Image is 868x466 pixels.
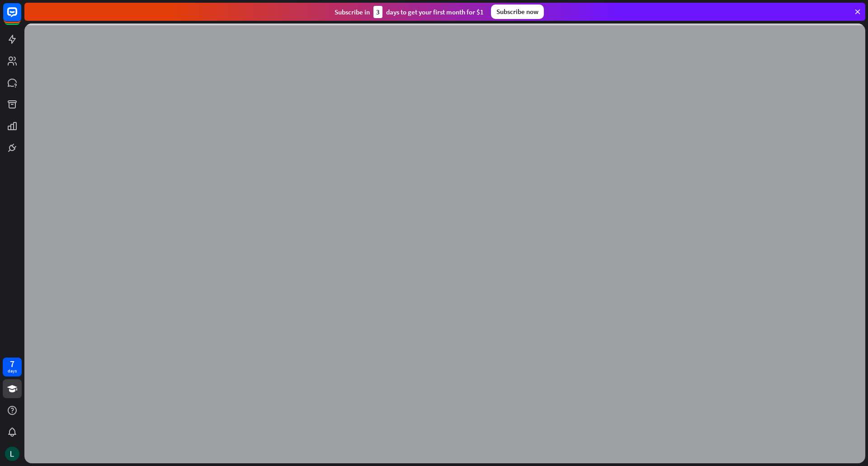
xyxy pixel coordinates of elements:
[3,358,22,377] a: 7 days
[335,6,484,18] div: Subscribe in days to get your first month for $1
[373,6,382,18] div: 3
[8,368,17,374] div: days
[10,360,14,368] div: 7
[491,5,544,19] div: Subscribe now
